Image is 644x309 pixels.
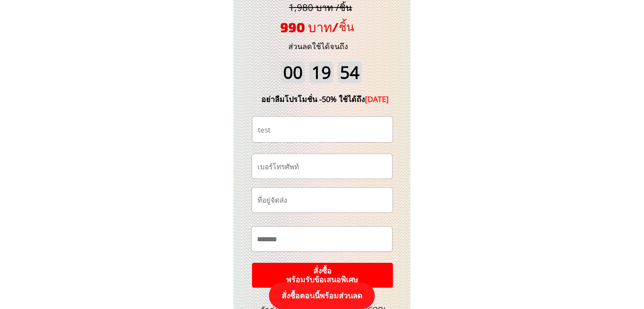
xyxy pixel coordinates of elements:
[255,188,389,212] input: ที่อยู่จัดส่ง
[249,93,402,105] div: อย่าลืมโปรโมชั่น -50% ใช้ได้ถึง
[250,262,395,288] p: สั่งซื้อ พร้อมรับข้อเสนอพิเศษ
[289,1,352,14] span: 1,980 บาท /ชิ้น
[269,282,375,309] p: สั่งซื้อตอนนี้พร้อมส่วนลด
[255,154,389,178] input: เบอร์โทรศัพท์
[256,117,389,142] input: ชื่อ-นามสกุล
[332,19,354,33] span: /ชิ้น
[365,94,389,104] span: [DATE]
[277,40,359,52] h3: ส่วนลดใช้ได้จนถึง
[280,19,332,35] span: 990 บาท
